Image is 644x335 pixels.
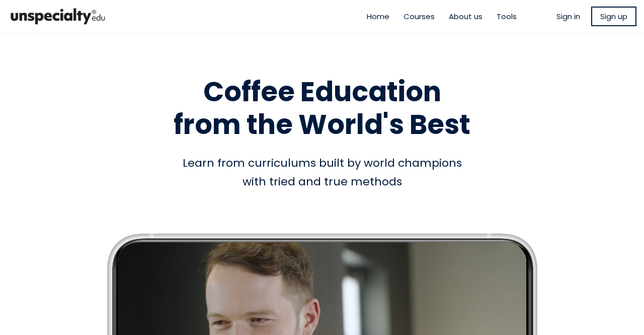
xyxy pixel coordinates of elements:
a: Sign up [591,7,636,26]
a: Tools [497,11,517,22]
div: Learn from curriculums built by world champions with tried and true methods [35,154,609,191]
span: Sign up [600,11,627,22]
h1: Coffee Education from the World's Best [35,76,609,141]
a: Home [367,11,389,22]
a: Sign in [556,11,580,22]
a: Courses [404,11,435,22]
img: bc390a18feecddb333977e298b3a00a1.png [8,4,108,29]
a: About us [449,11,482,22]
